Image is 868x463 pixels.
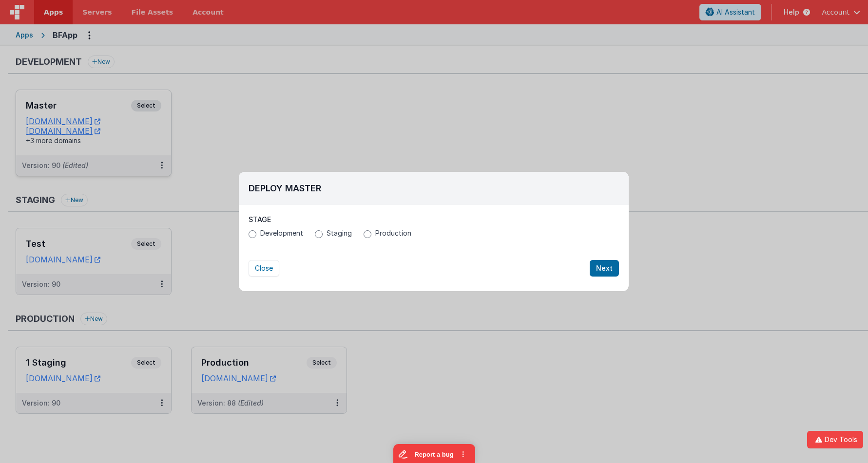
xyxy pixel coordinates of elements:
[375,228,411,238] span: Production
[364,230,371,238] input: Production
[249,260,279,277] button: Close
[249,215,271,223] span: Stage
[807,431,863,448] button: Dev Tools
[249,182,619,195] h2: Deploy Master
[327,228,352,238] span: Staging
[590,260,619,277] button: Next
[315,230,323,238] input: Staging
[260,228,303,238] span: Development
[249,230,256,238] input: Development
